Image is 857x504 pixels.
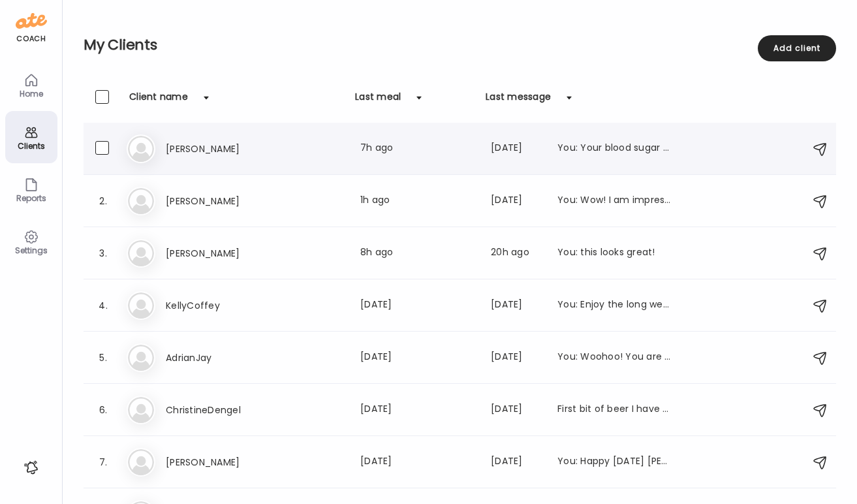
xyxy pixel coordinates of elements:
div: Last message [486,90,551,111]
div: [DATE] [491,402,542,418]
h3: [PERSON_NAME] [166,454,281,470]
div: [DATE] [491,350,542,366]
div: [DATE] [360,350,475,366]
h3: [PERSON_NAME] [166,193,281,209]
img: ate [16,10,47,31]
h3: AdrianJay [166,350,281,366]
div: Add client [758,35,836,61]
div: You: Happy [DATE] [PERSON_NAME]. I hope you had a great week! Do you have any weekend events or d... [557,454,672,470]
div: You: Your blood sugar has been PERFECT! Awesome job! [557,141,672,157]
div: coach [16,33,46,44]
div: 2. [95,193,111,209]
div: Reports [8,194,55,202]
h3: [PERSON_NAME] [166,141,281,157]
div: You: Wow! I am impressed by your "decompress" routine. GREAT JOB! [557,193,672,209]
div: You: Woohoo! You are back! I was starting to wonder about you!!!! [557,350,672,366]
h3: ChristineDengel [166,402,281,418]
div: [DATE] [360,454,475,470]
h2: My Clients [84,35,836,55]
div: 20h ago [491,245,542,261]
div: Clients [8,142,55,150]
div: [DATE] [360,402,475,418]
div: 8h ago [360,245,475,261]
div: 7. [95,454,111,470]
div: [DATE] [360,298,475,313]
div: 7h ago [360,141,475,157]
div: 3. [95,245,111,261]
div: Home [8,89,55,98]
div: Settings [8,246,55,255]
div: 6. [95,402,111,418]
div: [DATE] [491,454,542,470]
div: First bit of beer I have had in a very long time but the ginger was intriguing and actually was j... [557,402,672,418]
h3: KellyCoffey [166,298,281,313]
div: 1h ago [360,193,475,209]
div: 5. [95,350,111,366]
div: [DATE] [491,298,542,313]
div: 4. [95,298,111,313]
div: Last meal [355,90,401,111]
div: [DATE] [491,141,542,157]
div: Client name [129,90,188,111]
div: [DATE] [491,193,542,209]
div: You: Enjoy the long weekend. Let me know if I can help you plan for success and stay on track. Yo... [557,298,672,313]
div: You: this looks great! [557,245,672,261]
h3: [PERSON_NAME] [166,245,281,261]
